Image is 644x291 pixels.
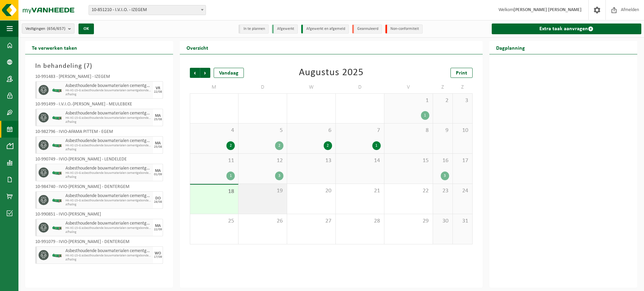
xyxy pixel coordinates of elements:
td: W [287,81,336,93]
img: HK-XC-15-GN-00 [52,225,62,230]
span: 23 [436,187,449,195]
img: HK-XC-15-GN-00 [52,253,62,258]
span: HK-XC-15-G asbesthoudende bouwmaterialen cementgebonden (hec [65,116,151,120]
div: Vandaag [214,68,244,78]
span: 21 [339,187,381,195]
td: Z [433,81,453,93]
span: 20 [290,187,332,195]
span: Asbesthoudende bouwmaterialen cementgebonden (hechtgebonden) [65,111,151,116]
span: Asbesthoudende bouwmaterialen cementgebonden (hechtgebonden) [65,83,151,89]
span: 11 [194,157,235,164]
td: M [190,81,238,93]
img: HK-XC-15-GN-00 [52,88,62,93]
span: 10 [456,127,469,134]
li: Non-conformiteit [385,25,423,34]
h2: Overzicht [180,41,215,54]
strong: [PERSON_NAME] [PERSON_NAME] [514,7,582,12]
span: Afhaling [65,175,151,179]
span: 9 [436,127,449,134]
div: 28/08 [154,200,162,204]
div: 3 [441,172,449,180]
img: HK-XC-15-GN-00 [52,143,62,148]
div: 22/08 [154,90,162,94]
span: Asbesthoudende bouwmaterialen cementgebonden (hechtgebonden) [65,166,151,171]
span: 7 [86,63,90,69]
div: 10-984740 - IVIO-[PERSON_NAME] - DENTERGEM [35,185,163,191]
span: 29 [388,217,429,225]
span: 13 [290,157,332,164]
button: OK [78,23,94,34]
span: 8 [388,127,429,134]
div: DO [155,196,161,200]
span: HK-XC-15-G asbesthoudende bouwmaterialen cementgebonden (hec [65,226,151,230]
span: Print [456,70,467,76]
span: 14 [339,157,381,164]
h3: In behandeling ( ) [35,61,163,71]
span: HK-XC-15-G asbesthoudende bouwmaterialen cementgebonden (hec [65,199,151,203]
div: 10-990749 - IVIO-[PERSON_NAME] - LENDELEDE [35,157,163,164]
span: Afhaling [65,120,151,124]
span: 31 [456,217,469,225]
span: 3 [456,97,469,104]
span: 2 [436,97,449,104]
div: 25/08 [154,145,162,149]
a: Extra taak aanvragen [492,23,641,34]
div: 2 [226,141,235,150]
span: 10-851210 - I.V.I.O. - IZEGEM [89,5,206,15]
span: HK-XC-15-G asbesthoudende bouwmaterialen cementgebonden (hec [65,89,151,93]
span: 15 [388,157,429,164]
td: Z [453,81,473,93]
span: Vorige [190,68,200,78]
span: 30 [436,217,449,225]
span: 27 [290,217,332,225]
span: 28 [339,217,381,225]
td: D [238,81,287,93]
img: HK-XC-15-GN-00 [52,198,62,203]
span: Afhaling [65,203,151,207]
span: HK-XC-15-G asbesthoudende bouwmaterialen cementgebonden (hec [65,254,151,258]
div: 1 [372,141,381,150]
span: Afhaling [65,148,151,152]
div: 25/08 [154,118,162,121]
span: 7 [339,127,381,134]
span: Volgende [200,68,210,78]
span: Afhaling [65,258,151,262]
div: MA [155,169,161,173]
div: WO [155,251,161,255]
span: 10-851210 - I.V.I.O. - IZEGEM [89,5,206,15]
span: Asbesthoudende bouwmaterialen cementgebonden (hechtgebonden) [65,193,151,199]
div: 2 [324,141,332,150]
span: 22 [388,187,429,195]
span: 24 [456,187,469,195]
span: 4 [194,127,235,134]
img: HK-XC-15-GN-00 [52,170,62,175]
span: 26 [242,217,283,225]
span: 1 [388,97,429,104]
div: MA [155,114,161,118]
span: Afhaling [65,93,151,97]
span: Afhaling [65,230,151,234]
li: Afgewerkt [272,25,298,34]
span: Vestigingen [25,24,65,34]
div: 17/09 [154,255,162,259]
span: 16 [436,157,449,164]
div: VR [156,86,160,90]
div: 1 [226,172,235,180]
span: HK-XC-15-G asbesthoudende bouwmaterialen cementgebonden (hec [65,171,151,175]
span: 17 [456,157,469,164]
div: MA [155,224,161,228]
td: D [336,81,384,93]
button: Vestigingen(656/657) [22,23,74,34]
h2: Te verwerken taken [25,41,84,54]
span: 18 [194,188,235,195]
td: V [384,81,433,93]
div: 10-990851 - IVIO-[PERSON_NAME] [35,212,163,219]
div: 1 [421,111,429,120]
div: 3 [275,172,283,180]
span: Asbesthoudende bouwmaterialen cementgebonden (hechtgebonden) [65,221,151,226]
li: Afgewerkt en afgemeld [301,25,349,34]
div: 01/09 [154,173,162,176]
h2: Dagplanning [489,41,532,54]
a: Print [450,68,473,78]
div: 10-991499 - I.V.I.O.-[PERSON_NAME] - MEULEBEKE [35,102,163,109]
